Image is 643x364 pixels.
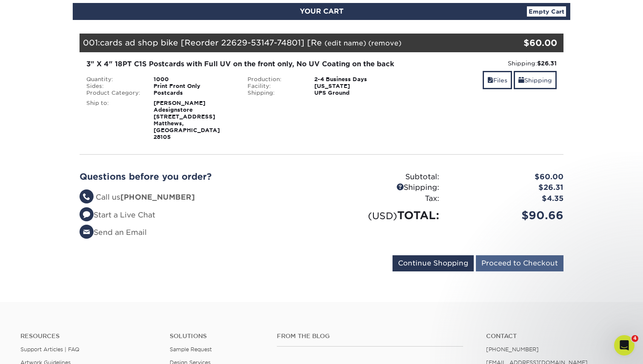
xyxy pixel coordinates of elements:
iframe: Intercom live chat [614,335,634,356]
span: files [487,77,493,84]
a: Shipping [514,71,557,89]
div: $60.00 [483,37,557,49]
span: 4 [632,335,638,342]
input: Proceed to Checkout [476,255,563,271]
div: Tax: [321,193,446,204]
div: Product Category: [80,90,147,96]
div: 001: [80,34,483,52]
a: Empty Cart [527,6,566,17]
h2: Questions before you order? [80,172,315,182]
div: 3" X 4" 18PT C1S Postcards with Full UV on the front only, No UV Coating on the back [86,59,395,69]
small: (USD) [368,210,397,221]
div: Print Front Only [147,83,241,90]
div: Sides: [80,83,147,90]
a: Contact [486,333,623,340]
div: 2-4 Business Days [308,76,402,83]
div: TOTAL: [321,207,446,223]
div: 1000 [147,76,241,83]
span: YOUR CART [300,7,344,15]
strong: [PERSON_NAME] Adesignstore [STREET_ADDRESS] Matthews, [GEOGRAPHIC_DATA] 28105 [154,100,220,140]
h4: From the Blog [277,333,463,340]
input: Continue Shopping [393,255,474,271]
a: Send an Email [80,228,147,237]
li: Call us [80,192,315,203]
a: Start a Live Chat [80,211,155,219]
a: Sample Request [170,346,212,353]
div: Subtotal: [321,172,446,183]
div: $60.00 [446,172,570,183]
div: Shipping: [408,59,557,68]
div: Shipping: [321,182,446,193]
div: $26.31 [446,182,570,193]
div: Quantity: [80,76,147,83]
div: $4.35 [446,193,570,204]
div: Facility: [241,83,308,90]
a: (remove) [368,39,401,47]
h4: Solutions [170,333,264,340]
div: Ship to: [80,100,147,141]
a: Files [483,71,512,89]
div: Shipping: [241,90,308,96]
a: (edit name) [324,39,366,47]
div: Postcards [147,90,241,96]
div: $90.66 [446,207,570,223]
div: UPS Ground [308,90,402,96]
strong: $26.31 [537,60,557,67]
span: cards ad shop bike [Reorder 22629-53147-74801] [Re [100,38,322,47]
span: shipping [518,77,524,84]
div: Production: [241,76,308,83]
a: [PHONE_NUMBER] [486,346,539,353]
strong: [PHONE_NUMBER] [120,193,195,201]
div: [US_STATE] [308,83,402,90]
h4: Resources [20,333,157,340]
